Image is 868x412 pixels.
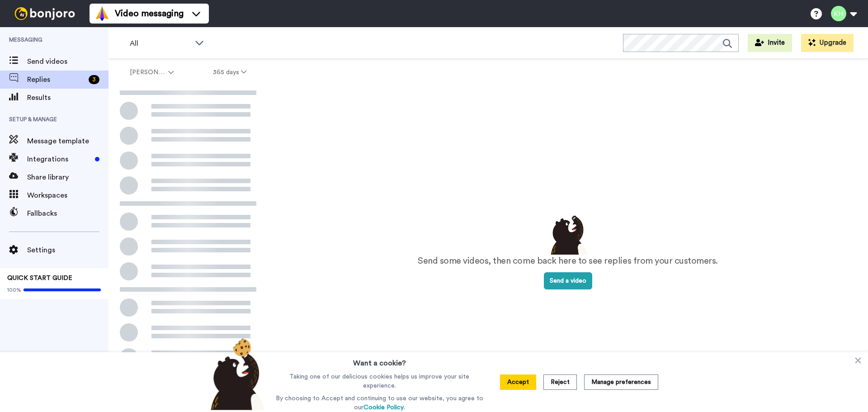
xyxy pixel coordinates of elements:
[130,38,190,49] span: All
[801,34,854,52] button: Upgrade
[274,394,486,412] p: By choosing to Accept and continuing to use our website, you agree to our .
[544,278,592,284] a: Send a video
[27,56,108,67] span: Send videos
[27,190,108,201] span: Workspaces
[27,154,91,165] span: Integrations
[27,172,108,183] span: Share library
[193,64,266,81] button: 365 days
[363,404,404,411] a: Cookie Policy
[27,245,108,256] span: Settings
[11,7,79,20] img: bj-logo-header-white.svg
[353,352,406,369] h3: Want a cookie?
[89,75,99,84] div: 3
[27,208,108,219] span: Fallbacks
[27,74,85,85] span: Replies
[418,255,718,268] p: Send some videos, then come back here to see replies from your customers.
[543,374,577,390] button: Reject
[203,338,269,410] img: bear-with-cookie.png
[95,6,109,21] img: vm-color.svg
[545,213,590,255] img: results-emptystates.png
[500,374,536,390] button: Accept
[115,7,184,20] span: Video messaging
[130,68,166,77] span: [PERSON_NAME]
[27,92,108,103] span: Results
[27,136,108,147] span: Message template
[748,34,792,52] button: Invite
[544,272,592,289] button: Send a video
[274,372,486,390] p: Taking one of our delicious cookies helps us improve your site experience.
[7,275,72,281] span: QUICK START GUIDE
[110,64,193,81] button: [PERSON_NAME]
[584,374,658,390] button: Manage preferences
[7,286,21,294] span: 100%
